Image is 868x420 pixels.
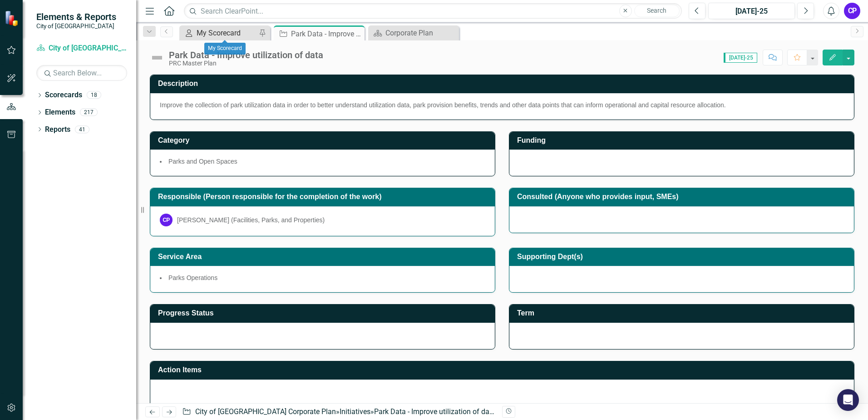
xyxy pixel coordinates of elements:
[158,193,490,201] h3: Responsible (Person responsible for the completion of the work)
[634,5,680,17] button: Search
[75,125,89,133] div: 41
[837,389,859,411] div: Open Intercom Messenger
[724,53,757,63] span: [DATE]-25
[168,158,237,165] span: Parks and Open Spaces
[36,11,116,22] span: Elements & Reports
[708,3,795,19] button: [DATE]-25
[184,3,682,19] input: Search ClearPoint...
[711,6,792,17] div: [DATE]-25
[517,193,849,201] h3: Consulted (Anyone who provides input, SMEs)
[197,27,256,39] div: My Scorecard
[204,43,246,55] div: My Scorecard
[160,214,173,226] div: CP
[160,100,844,110] p: Improve the collection of park utilization data in order to better understand utilization data, p...
[370,27,457,39] a: Corporate Plan
[5,10,20,26] img: ClearPoint Strategy
[374,407,496,416] div: Park Data - Improve utilization of data
[158,253,490,261] h3: Service Area
[36,22,116,30] small: City of [GEOGRAPHIC_DATA]
[45,125,70,135] a: Reports
[647,7,666,14] span: Search
[168,274,217,281] span: Parks Operations
[517,136,849,145] h3: Funding
[182,407,495,417] div: » »
[45,90,82,100] a: Scorecards
[36,43,127,54] a: City of [GEOGRAPHIC_DATA] Corporate Plan
[385,27,457,39] div: Corporate Plan
[844,3,860,19] button: CP
[45,107,75,118] a: Elements
[80,109,98,116] div: 217
[291,28,362,40] div: Park Data - Improve utilization of data
[158,136,490,145] h3: Category
[150,50,164,65] img: Not Defined
[169,50,323,60] div: Park Data - Improve utilization of data
[169,60,323,67] div: PRC Master Plan
[195,407,336,416] a: City of [GEOGRAPHIC_DATA] Corporate Plan
[517,309,849,317] h3: Term
[182,27,256,39] a: My Scorecard
[158,366,849,374] h3: Action Items
[177,215,325,225] div: [PERSON_NAME] (Facilities, Parks, and Properties)
[158,80,849,88] h3: Description
[36,65,127,81] input: Search Below...
[517,253,849,261] h3: Supporting Dept(s)
[158,309,490,317] h3: Progress Status
[87,91,101,99] div: 18
[340,407,370,416] a: Initiatives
